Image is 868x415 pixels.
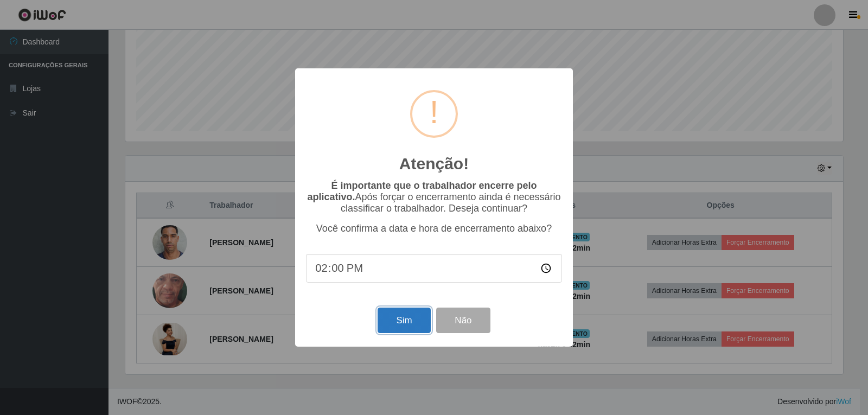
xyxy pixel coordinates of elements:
button: Não [436,308,490,333]
b: É importante que o trabalhador encerre pelo aplicativo. [307,180,537,202]
h2: Atenção! [399,154,469,174]
p: Após forçar o encerramento ainda é necessário classificar o trabalhador. Deseja continuar? [306,180,562,214]
button: Sim [378,308,430,333]
p: Você confirma a data e hora de encerramento abaixo? [306,223,562,234]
